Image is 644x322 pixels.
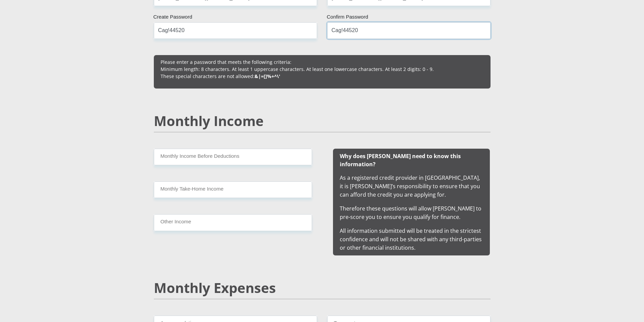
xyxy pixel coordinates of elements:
input: Create Password [154,22,317,39]
input: Monthly Take Home Income [154,181,312,198]
input: Other Income [154,214,312,231]
h2: Monthly Expenses [154,280,491,296]
span: As a registered credit provider in [GEOGRAPHIC_DATA], it is [PERSON_NAME]’s responsibility to ens... [340,152,483,251]
b: Why does [PERSON_NAME] need to know this information? [340,152,461,168]
h2: Monthly Income [154,113,491,129]
p: Please enter a password that meets the following criteria: Minimum length: 8 characters. At least... [161,58,484,80]
b: &|=[]%+^\' [255,73,280,79]
input: Confirm Password [327,22,491,39]
input: Monthly Income Before Deductions [154,149,312,165]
